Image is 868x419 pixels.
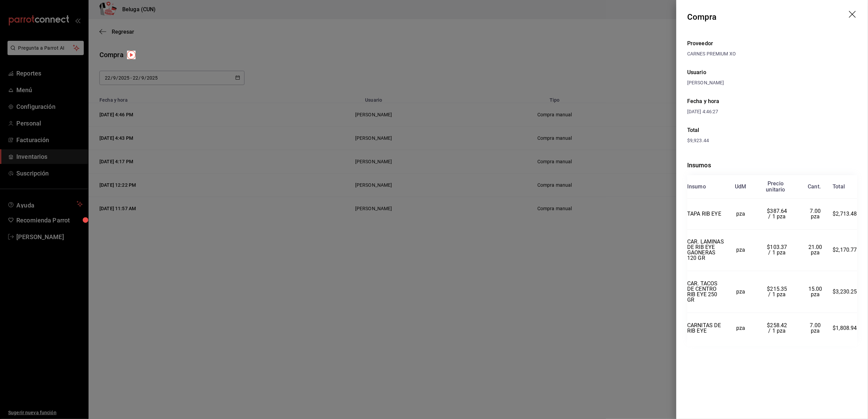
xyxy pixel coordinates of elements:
[767,286,789,298] span: $215.35 / 1 pza
[687,50,857,57] div: CARNES PREMIUM XO
[687,199,725,230] td: TAPA RIB EYE
[687,138,709,143] span: $9,923.44
[687,271,725,313] td: CAR. TACOS DE CENTRO RIB EYE 250 GR
[127,51,136,59] img: Tooltip marker
[687,97,772,105] div: Fecha y hora
[808,286,824,298] span: 15.00 pza
[725,199,756,230] td: pza
[833,325,857,331] span: $1,808.94
[808,184,821,190] div: Cant.
[687,229,725,271] td: CAR. LAMINAS DE RIB EYE GAONERAS 120 GR
[735,184,746,190] div: UdM
[687,108,772,115] div: [DATE] 4:46:27
[687,68,857,77] div: Usuario
[766,181,785,193] div: Precio unitario
[725,229,756,271] td: pza
[849,11,857,19] button: drag
[687,184,706,190] div: Insumo
[687,313,725,343] td: CARNITAS DE RIB EYE
[687,39,857,48] div: Proveedor
[767,322,789,334] span: $258.42 / 1 pza
[833,288,857,295] span: $3,230.25
[687,126,857,134] div: Total
[687,11,717,23] div: Compra
[808,244,824,256] span: 21.00 pza
[833,247,857,253] span: $2,170.77
[725,313,756,343] td: pza
[810,322,822,334] span: 7.00 pza
[725,271,756,313] td: pza
[767,208,789,220] span: $387.64 / 1 pza
[687,79,857,86] div: [PERSON_NAME]
[833,184,845,190] div: Total
[687,161,857,170] div: Insumos
[810,208,822,220] span: 7.00 pza
[833,211,857,217] span: $2,713.48
[767,244,789,256] span: $103.37 / 1 pza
